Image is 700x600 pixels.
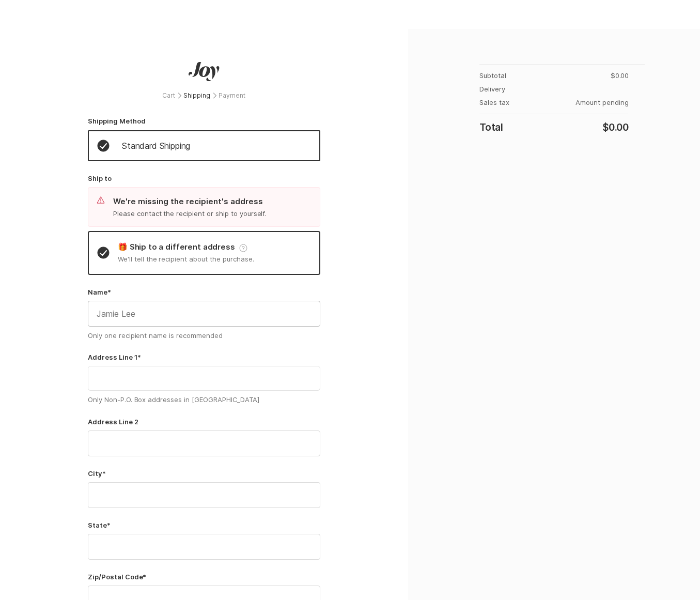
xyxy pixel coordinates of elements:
label: State* [88,520,320,530]
p: Amount pending [575,98,629,107]
label: Zip/Postal Code* [88,572,320,581]
p: Only one recipient name is recommended [88,331,320,340]
p: $0.00 [611,71,629,80]
p: 🎁 Ship to a different address [118,242,235,252]
label: City* [88,469,320,478]
p: Standard Shipping [122,140,307,152]
button: Shipping [183,92,210,99]
p: We'll tell the recipient about the purchase. [118,254,254,264]
button: Payment [219,92,245,99]
p: Delivery [479,84,505,94]
p: Shipping Method [88,116,320,126]
p: $0.00 [602,120,629,135]
label: Address Line 1* [88,352,320,362]
p: Please contact the recipient or ship to yourself. [113,209,266,218]
button: 🎁 Ship to a different addressWe'll tell the recipient about the purchase. [88,231,320,275]
label: Address Line 2 [88,417,320,426]
button: Cart [162,92,175,99]
p: We're missing the recipient's address [113,196,266,207]
p: Sales tax [479,98,509,107]
p: Subtotal [479,71,506,80]
p: Only Non-P.O. Box addresses in [GEOGRAPHIC_DATA] [88,395,320,404]
label: Name* [88,287,320,297]
p: Ship to [88,174,320,183]
input: Jamie Lee [88,301,320,326]
p: Total [479,120,503,135]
